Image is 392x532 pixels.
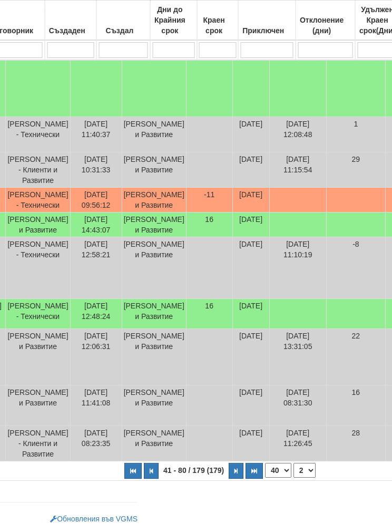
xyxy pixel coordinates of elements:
[233,188,270,212] td: [DATE]
[233,152,270,188] td: [DATE]
[229,463,244,479] button: Следваща страница
[99,23,149,38] div: Създал
[233,117,270,152] td: [DATE]
[296,1,356,41] th: Отклонение (дни): No sort applied, activate to apply an ascending sort
[6,117,71,152] td: [PERSON_NAME] - Технически
[71,188,122,212] td: [DATE] 09:56:12
[233,299,270,329] td: [DATE]
[71,117,122,152] td: [DATE] 11:40:37
[71,299,122,329] td: [DATE] 12:48:24
[205,302,214,310] span: 16
[125,463,142,479] button: Първа страница
[6,426,71,461] td: [PERSON_NAME] - Клиенти и Развитие
[327,385,386,426] td: 16
[327,426,386,461] td: 28
[233,237,270,299] td: [DATE]
[233,329,270,385] td: [DATE]
[122,299,187,329] td: [PERSON_NAME] и Развитие
[239,1,296,41] th: Приключен: No sort applied, activate to apply an ascending sort
[233,426,270,461] td: [DATE]
[122,426,187,461] td: [PERSON_NAME] и Развитие
[270,329,327,385] td: [DATE] 13:31:05
[6,152,71,188] td: [PERSON_NAME] - Клиенти и Развитие
[197,1,239,41] th: Краен срок: No sort applied, activate to apply an ascending sort
[122,212,187,237] td: [PERSON_NAME] и Развитие
[6,212,71,237] td: [PERSON_NAME] и Развитие
[122,152,187,188] td: [PERSON_NAME] и Развитие
[6,237,71,299] td: [PERSON_NAME] - Технически
[294,463,316,478] select: Страница номер
[122,329,187,385] td: [PERSON_NAME] и Развитие
[270,426,327,461] td: [DATE] 11:26:45
[71,212,122,237] td: [DATE] 14:43:07
[270,385,327,426] td: [DATE] 08:31:30
[233,385,270,426] td: [DATE]
[71,152,122,188] td: [DATE] 10:31:33
[47,23,95,38] div: Създаден
[240,23,294,38] div: Приключен
[152,2,195,38] div: Дни до Крайния срок
[6,188,71,212] td: [PERSON_NAME] - Технически
[71,329,122,385] td: [DATE] 12:06:31
[6,385,71,426] td: [PERSON_NAME] и Развитие
[327,117,386,152] td: 1
[233,212,270,237] td: [DATE]
[327,152,386,188] td: 29
[71,237,122,299] td: [DATE] 12:58:21
[246,463,263,479] button: Последна страница
[204,190,215,199] span: -11
[51,515,138,523] a: Обновления във VGMS
[266,463,292,478] select: Брой редове на страница
[199,13,237,38] div: Краен срок
[97,1,151,41] th: Създал: No sort applied, activate to apply an ascending sort
[161,466,227,475] span: 41 - 80 / 179 (179)
[298,13,354,38] div: Отклонение (дни)
[327,237,386,299] td: -8
[71,385,122,426] td: [DATE] 11:41:08
[144,463,159,479] button: Предишна страница
[270,152,327,188] td: [DATE] 11:15:54
[122,117,187,152] td: [PERSON_NAME] и Развитие
[122,385,187,426] td: [PERSON_NAME] и Развитие
[71,426,122,461] td: [DATE] 08:23:35
[150,1,197,41] th: Дни до Крайния срок: No sort applied, activate to apply an ascending sort
[6,329,71,385] td: [PERSON_NAME] и Развитие
[45,1,97,41] th: Създаден: No sort applied, activate to apply an ascending sort
[270,237,327,299] td: [DATE] 11:10:19
[327,329,386,385] td: 22
[205,215,214,224] span: 16
[122,188,187,212] td: [PERSON_NAME] и Развитие
[6,299,71,329] td: [PERSON_NAME] - Технически
[122,237,187,299] td: [PERSON_NAME] и Развитие
[270,117,327,152] td: [DATE] 12:08:48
